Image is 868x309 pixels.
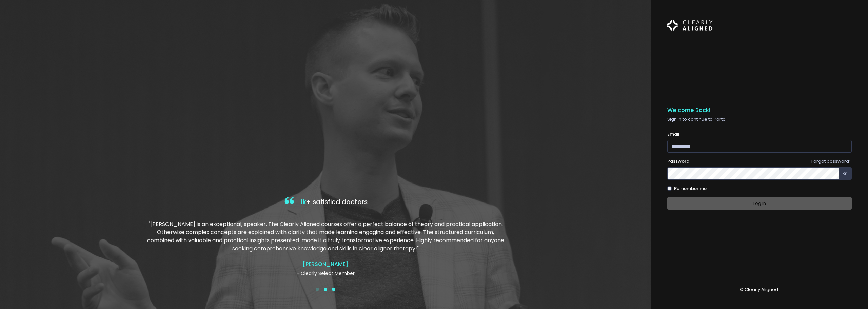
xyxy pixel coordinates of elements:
[147,270,504,277] p: - Clearly Select Member
[667,116,852,123] p: Sign in to continue to Portal.
[147,220,504,253] p: "[PERSON_NAME] is an exceptional, speaker. The Clearly Aligned courses offer a perfect balance of...
[667,158,689,165] label: Password
[667,16,713,35] img: Logo Horizontal
[667,107,852,114] h5: Welcome Back!
[300,197,306,207] span: 1k
[147,261,504,267] h4: [PERSON_NAME]
[667,286,852,293] p: © Clearly Aligned.
[811,158,852,165] a: Forgot password?
[674,185,707,192] label: Remember me
[667,131,679,138] label: Email
[147,195,504,209] h4: + satisfied doctors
